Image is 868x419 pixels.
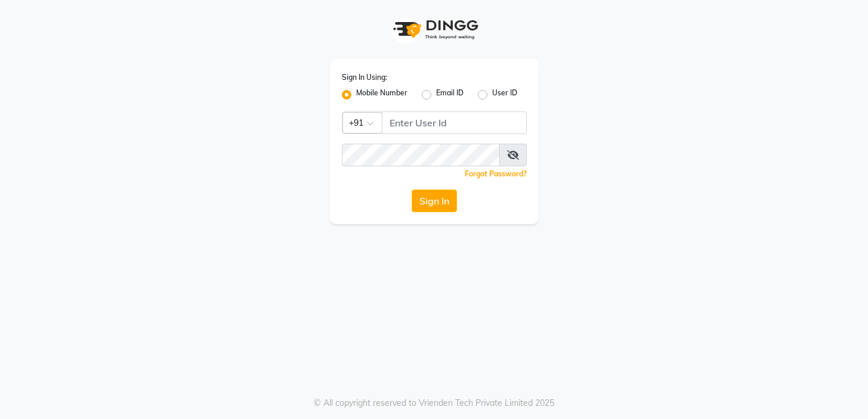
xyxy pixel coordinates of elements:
[342,72,387,83] label: Sign In Using:
[412,190,457,212] button: Sign In
[465,169,527,178] a: Forgot Password?
[492,88,517,102] label: User ID
[387,12,482,47] img: logo1.svg
[342,144,500,166] input: Username
[382,111,527,134] input: Username
[356,88,407,102] label: Mobile Number
[436,88,464,102] label: Email ID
